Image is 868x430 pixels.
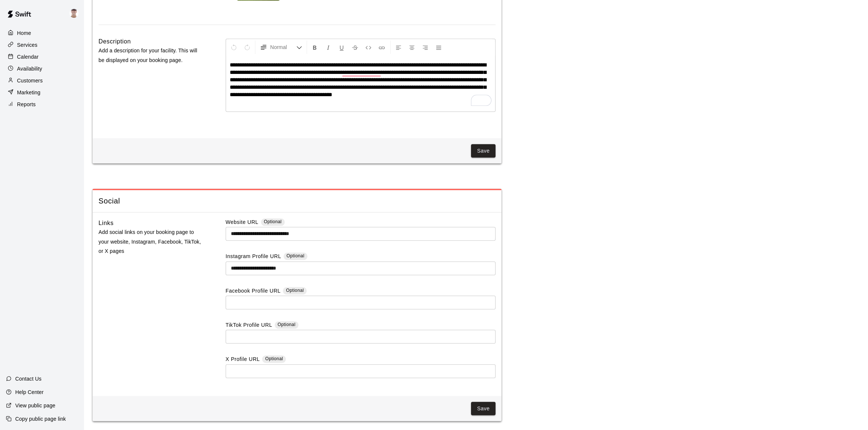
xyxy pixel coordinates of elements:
p: Calendar [17,53,39,61]
button: Right Align [419,40,432,54]
label: X Profile URL [226,355,260,364]
label: Website URL [226,218,258,227]
button: Format Italics [322,40,335,54]
label: TikTok Profile URL [226,321,272,330]
a: Home [6,27,78,39]
p: Availability [17,65,42,72]
p: Customers [17,77,43,84]
a: Marketing [6,87,78,98]
button: Save [471,402,496,416]
a: Availability [6,63,78,74]
button: Format Strikethrough [349,40,361,54]
label: Facebook Profile URL [226,287,281,296]
p: Help Center [15,388,43,396]
a: Reports [6,99,78,110]
button: Format Bold [309,40,321,54]
span: Optional [278,322,296,327]
p: Contact Us [15,375,42,382]
p: View public page [15,402,55,409]
a: Calendar [6,51,78,62]
button: Insert Link [375,40,388,54]
div: Jake Dukart [68,6,84,21]
button: Left Align [392,40,405,54]
span: Optional [286,288,304,293]
button: Redo [241,40,254,54]
p: Reports [17,101,36,108]
span: Optional [264,219,282,224]
button: Undo [228,40,240,54]
h6: Links [99,218,114,228]
label: Instagram Profile URL [226,253,281,261]
img: Jake Dukart [70,9,78,18]
h6: Description [99,37,131,46]
p: Add a description for your facility. This will be displayed on your booking page. [99,46,202,65]
p: Add social links on your booking page to your website, Instagram, Facebook, TikTok, or X pages [99,228,202,256]
button: Save [471,144,496,158]
button: Format Underline [335,40,348,54]
div: To enrich screen reader interactions, please activate Accessibility in Grammarly extension settings [226,56,495,111]
p: Services [17,41,38,49]
p: Home [17,29,31,37]
span: Normal [270,43,296,51]
span: Optional [265,356,283,361]
button: Center Align [406,40,418,54]
button: Formatting Options [257,40,305,54]
a: Services [6,39,78,51]
a: Customers [6,75,78,86]
span: Social [99,196,496,206]
button: Insert Code [362,40,375,54]
p: Marketing [17,89,41,96]
button: Justify Align [432,40,445,54]
p: Copy public page link [15,415,66,423]
span: Optional [287,253,304,258]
